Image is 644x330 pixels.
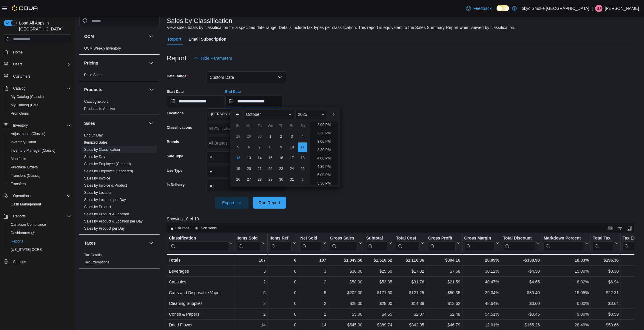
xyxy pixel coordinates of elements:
button: Gross Margin [464,236,499,251]
span: End Of Day [84,133,103,138]
div: Totals [169,257,233,264]
div: day-18 [298,153,307,163]
span: Reports [11,239,23,244]
div: day-26 [233,175,243,184]
div: day-21 [255,164,264,174]
span: Load All Apps in [GEOGRAPHIC_DATA] [17,20,71,32]
div: Items Ref [269,236,292,251]
div: Sa [298,121,307,131]
div: $1,849.50 [330,257,362,264]
span: Export [219,197,245,209]
div: Items Ref [269,236,292,241]
a: Sales by Employee (Created) [84,162,131,166]
span: Users [11,61,71,68]
span: Run Report [259,200,280,206]
button: Customers [1,72,73,81]
span: Transfers [8,180,71,188]
div: 0 [269,257,296,264]
button: Promotions [6,109,73,118]
div: day-29 [244,132,254,141]
button: Transfers (Classic) [6,171,73,180]
button: Items Ref [269,236,296,251]
button: Next month [328,110,338,119]
button: Pricing [84,60,147,66]
h3: Sales [84,120,95,126]
span: Itemized Sales [84,140,108,145]
span: My Catalog (Classic) [8,93,71,100]
p: Showing 10 of 10 [167,216,639,222]
div: Total Tax [593,236,614,241]
div: $1,116.36 [396,257,424,264]
a: OCM Weekly Inventory [84,46,121,50]
button: Manifests [6,155,73,163]
button: [US_STATE] CCRS [6,245,73,254]
button: Reports [11,213,28,220]
button: All [206,166,286,178]
button: Display options [616,225,623,232]
div: day-15 [266,153,275,163]
button: Items Sold [236,236,266,251]
span: Canadian Compliance [11,222,46,227]
button: Settings [1,257,73,266]
div: day-28 [255,175,264,184]
div: day-24 [287,164,297,174]
span: Transfers (Classic) [11,173,41,178]
span: Reports [13,214,26,219]
ul: Time [310,122,338,185]
div: Markdown Percent [544,236,584,251]
a: Inventory Count [8,139,38,146]
span: Sales by Employee (Created) [84,162,131,166]
button: Sort fields [192,225,219,232]
label: Date Range [167,74,188,79]
div: 107 [236,257,266,264]
a: Inventory Manager (Classic) [8,147,58,154]
a: Customers [11,73,33,80]
div: Su [233,121,243,131]
div: Products [79,98,160,115]
label: End Date [225,89,241,94]
a: Transfers (Classic) [8,172,43,179]
li: 4:00 PM [315,155,333,162]
div: Taxes [79,251,160,268]
button: Markdown Percent [544,236,589,251]
a: Sales by Invoice [84,176,110,180]
div: day-5 [233,142,243,152]
span: October [246,112,261,117]
button: Custom Date [206,71,286,83]
div: Tu [255,121,264,131]
span: Customers [11,73,71,80]
div: day-16 [276,153,286,163]
div: Gross Sales [330,236,358,251]
a: Catalog Export [84,99,108,104]
label: Use Type [167,168,182,173]
span: Columns [175,226,189,231]
label: Sale Type [167,154,183,159]
span: Purchase Orders [8,164,71,171]
button: Hide Parameters [191,52,235,64]
button: Home [1,47,73,56]
li: 5:30 PM [315,180,333,187]
div: 107 [300,257,326,264]
span: Sales by Day [84,154,105,159]
h3: Sales by Classification [167,17,232,24]
span: Products to Archive [84,106,115,111]
a: Tax Details [84,253,102,257]
h3: Report [167,55,187,62]
div: day-31 [287,175,297,184]
span: Operations [11,192,71,199]
li: 3:00 PM [315,138,333,145]
div: day-22 [266,164,275,174]
div: day-14 [255,153,264,163]
span: My Catalog (Beta) [11,103,40,108]
button: Catalog [1,84,73,93]
button: Sales [148,120,155,127]
span: Settings [13,260,26,264]
div: day-12 [233,153,243,163]
a: Sales by Location [84,191,113,195]
div: day-7 [255,142,264,152]
span: Sales by Location per Day [84,197,126,202]
span: Sales by Product per Day [84,226,125,231]
li: 3:30 PM [315,146,333,154]
label: Locations [167,111,184,116]
img: Cova [12,5,38,11]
